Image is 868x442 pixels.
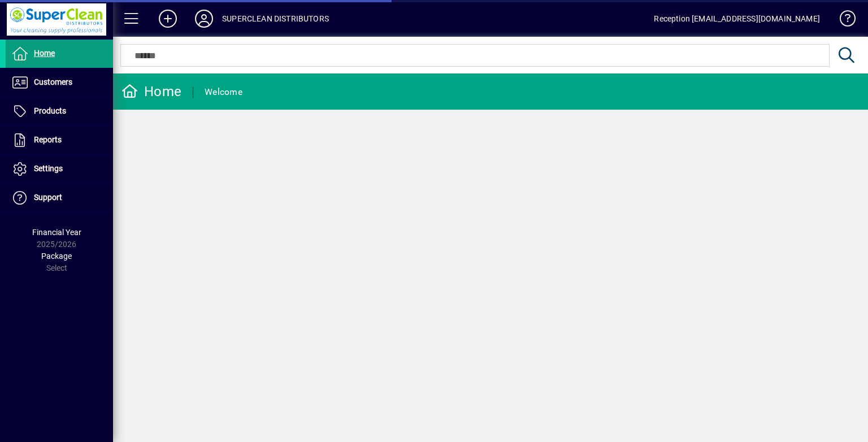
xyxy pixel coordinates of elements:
div: Reception [EMAIL_ADDRESS][DOMAIN_NAME] [654,10,820,28]
div: Welcome [205,83,242,101]
div: Home [121,83,181,101]
span: Settings [34,164,63,173]
a: Products [6,97,113,125]
a: Support [6,184,113,212]
span: Financial Year [32,228,81,237]
a: Customers [6,68,113,97]
span: Products [34,106,66,115]
span: Support [34,193,62,202]
span: Reports [34,135,62,144]
button: Profile [186,8,222,29]
button: Add [150,8,186,29]
a: Settings [6,155,113,183]
span: Home [34,49,55,58]
span: Customers [34,77,72,86]
span: Package [41,252,72,261]
a: Reports [6,126,113,154]
div: SUPERCLEAN DISTRIBUTORS [222,10,329,28]
a: Knowledge Base [831,2,854,39]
